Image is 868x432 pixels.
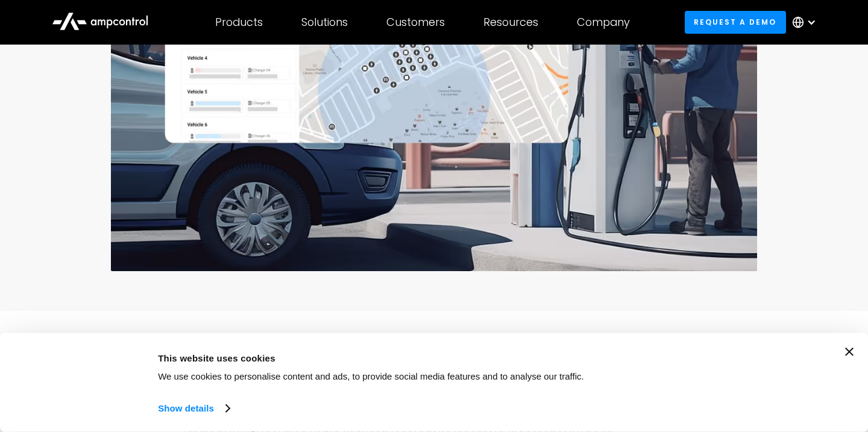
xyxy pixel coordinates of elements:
[483,16,538,29] div: Resources
[386,16,445,29] div: Customers
[301,16,348,29] div: Solutions
[158,371,584,381] span: We use cookies to personalise content and ads, to provide social media features and to analyse ou...
[577,16,630,29] div: Company
[215,16,263,29] div: Products
[845,348,854,356] button: Close banner
[650,348,823,383] button: Okay
[685,11,786,33] a: Request a demo
[158,351,637,365] div: This website uses cookies
[158,399,229,418] a: Show details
